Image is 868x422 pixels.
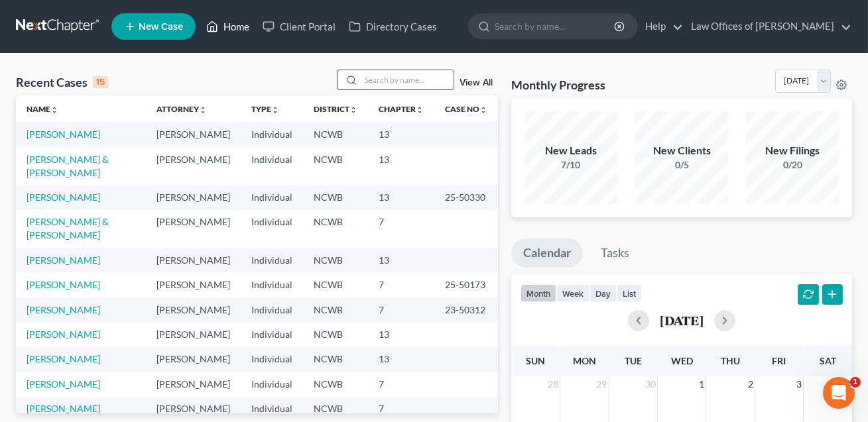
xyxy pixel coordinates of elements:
td: NCWB [303,185,368,209]
a: Law Offices of [PERSON_NAME] [684,15,851,38]
td: NCWB [303,147,368,185]
td: Individual [241,397,303,421]
i: unfold_more [271,106,279,114]
td: [PERSON_NAME] [146,397,241,421]
td: NCWB [303,272,368,297]
td: [PERSON_NAME] [146,248,241,272]
td: 25-50173 [434,272,498,297]
td: Individual [241,272,303,297]
span: Thu [721,355,740,366]
td: [PERSON_NAME] [146,185,241,209]
td: 25-50330 [434,185,498,209]
td: 13 [368,147,434,185]
a: Directory Cases [342,15,444,38]
div: 0/5 [635,158,728,172]
td: [PERSON_NAME] [146,372,241,396]
span: 29 [595,376,609,392]
button: list [617,284,642,302]
div: Recent Cases [16,74,108,90]
td: 7 [368,297,434,322]
i: unfold_more [416,106,424,114]
span: Fri [772,355,786,366]
a: [PERSON_NAME] & [PERSON_NAME] [27,216,109,240]
a: Typeunfold_more [251,104,279,114]
a: Districtunfold_more [314,104,357,114]
a: View All [460,78,493,87]
td: Individual [241,147,303,185]
td: Individual [241,185,303,209]
span: Mon [573,355,596,366]
td: 13 [368,248,434,272]
span: 1 [698,376,706,392]
h2: [DATE] [660,313,704,327]
td: Individual [241,297,303,322]
i: unfold_more [50,106,58,114]
td: 7 [368,372,434,396]
td: Individual [241,210,303,248]
a: [PERSON_NAME] [27,279,100,290]
input: Search by name... [495,14,616,38]
td: NCWB [303,210,368,248]
td: [PERSON_NAME] [146,122,241,146]
td: NCWB [303,372,368,396]
td: 7 [368,210,434,248]
span: New Case [139,22,183,32]
span: Wed [671,355,693,366]
a: [PERSON_NAME] [27,191,100,203]
a: [PERSON_NAME] [27,254,100,266]
span: Tue [625,355,642,366]
span: 2 [747,376,755,392]
td: NCWB [303,347,368,372]
td: [PERSON_NAME] [146,210,241,248]
div: New Leads [525,143,617,158]
td: NCWB [303,122,368,146]
span: Sun [526,355,545,366]
button: month [521,284,556,302]
div: New Clients [635,143,728,158]
i: unfold_more [199,106,207,114]
td: NCWB [303,322,368,346]
td: [PERSON_NAME] [146,297,241,322]
td: Individual [241,248,303,272]
h3: Monthly Progress [511,77,605,93]
a: [PERSON_NAME] [27,378,100,390]
span: 3 [795,376,803,392]
td: 13 [368,122,434,146]
div: 7/10 [525,158,617,172]
span: 30 [644,376,657,392]
a: Nameunfold_more [27,104,58,114]
a: [PERSON_NAME] [27,129,100,140]
a: Case Nounfold_more [445,104,487,114]
input: Search by name... [361,70,454,89]
div: New Filings [746,143,839,158]
td: [PERSON_NAME] [146,147,241,185]
td: [PERSON_NAME] [146,322,241,346]
a: Tasks [589,238,641,268]
iframe: Intercom live chat [823,377,855,409]
a: [PERSON_NAME] [27,403,100,414]
td: NCWB [303,248,368,272]
a: Calendar [511,238,583,268]
a: [PERSON_NAME] [27,304,100,315]
button: week [556,284,589,302]
td: 13 [368,322,434,346]
td: NCWB [303,297,368,322]
a: Chapterunfold_more [379,104,424,114]
td: Individual [241,322,303,346]
div: 15 [93,76,108,88]
span: 1 [850,377,861,388]
i: unfold_more [349,106,357,114]
span: 4 [844,376,852,392]
td: Individual [241,122,303,146]
a: [PERSON_NAME] & [PERSON_NAME] [27,154,109,178]
i: unfold_more [479,106,487,114]
td: 13 [368,347,434,372]
a: [PERSON_NAME] [27,353,100,364]
button: day [589,284,617,302]
td: Individual [241,372,303,396]
td: 7 [368,397,434,421]
span: Sat [820,355,836,366]
a: Help [639,15,683,38]
td: [PERSON_NAME] [146,272,241,297]
a: Home [200,15,256,38]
